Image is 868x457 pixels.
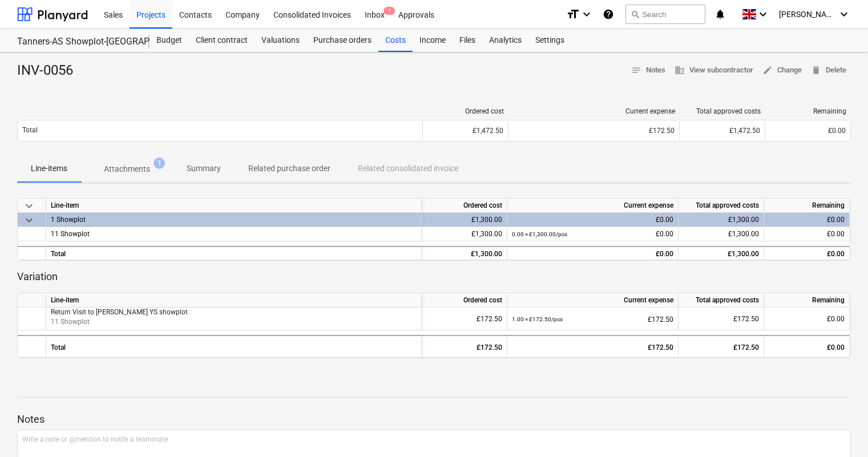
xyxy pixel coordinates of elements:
div: Remaining [764,199,850,213]
p: Summary [187,163,221,175]
i: Knowledge base [603,7,614,21]
a: Costs [378,29,413,52]
a: Settings [528,29,571,52]
a: Analytics [482,29,528,52]
p: Return Visit to [PERSON_NAME] YS showplot [51,308,417,317]
div: Total [46,335,422,358]
div: £0.00 [769,247,845,261]
div: Remaining [770,107,846,115]
div: £0.00 [769,213,845,227]
div: £1,472.50 [427,127,503,135]
div: £172.50 [513,127,675,135]
span: 11 Showplot [51,230,90,238]
div: Ordered cost [422,293,507,308]
a: Budget [150,29,189,52]
small: 1.00 × £172.50 / pcs [512,316,563,322]
p: Attachments [104,163,150,175]
div: 1 Showplot [51,213,417,227]
span: Delete [811,64,846,77]
span: business [675,65,685,75]
a: Income [413,29,453,52]
a: Purchase orders [306,29,378,52]
div: £0.00 [769,336,845,359]
span: edit [762,65,773,75]
iframe: Chat Widget [811,402,868,457]
span: 1 [383,7,395,15]
div: Current expense [507,293,679,308]
i: keyboard_arrow_down [756,7,770,21]
button: Delete [806,62,851,79]
div: Total approved costs [679,199,764,213]
span: [PERSON_NAME] [779,10,836,19]
a: Client contract [189,29,255,52]
div: £172.50 [512,308,673,331]
div: Line-item [46,199,422,213]
span: keyboard_arrow_down [22,199,36,213]
button: Change [758,62,806,79]
div: Total [46,246,422,260]
button: View subcontractor [670,62,758,79]
p: Notes [17,412,851,426]
div: £1,472.50 [684,127,760,135]
a: Valuations [255,29,306,52]
div: Current expense [507,199,679,213]
div: £1,300.00 [683,213,759,227]
span: Change [762,64,802,77]
div: Total approved costs [679,293,764,308]
div: Current expense [513,107,675,115]
span: 1 [154,157,165,169]
p: Related purchase order [248,163,330,175]
div: Ordered cost [422,199,507,213]
div: £172.50 [426,336,502,359]
div: £0.00 [770,127,846,135]
i: keyboard_arrow_down [580,7,594,21]
div: Line-item [46,293,422,308]
i: notifications [714,7,726,21]
p: Line-items [31,163,67,175]
div: £1,300.00 [683,247,759,261]
span: notes [631,65,641,75]
div: £0.00 [512,227,673,241]
div: £172.50 [683,308,759,330]
i: format_size [566,7,580,21]
span: search [631,10,640,19]
div: £1,300.00 [426,227,502,241]
a: Files [453,29,482,52]
button: Search [625,5,705,24]
div: Ordered cost [427,107,504,115]
div: INV-0056 [17,62,82,80]
div: £172.50 [683,336,759,359]
div: £1,300.00 [426,247,502,261]
div: Remaining [764,293,850,308]
button: Notes [627,62,670,79]
div: Total approved costs [684,107,761,115]
div: £0.00 [769,227,845,241]
p: Total [22,126,38,135]
div: £1,300.00 [683,227,759,241]
p: Variation [17,270,851,284]
div: £0.00 [512,247,673,261]
div: £0.00 [769,308,845,330]
div: £172.50 [426,308,502,330]
span: delete [811,65,821,75]
span: Notes [631,64,665,77]
span: keyboard_arrow_down [22,213,36,227]
div: Tanners-AS Showplot-[GEOGRAPHIC_DATA] [17,36,136,48]
div: £0.00 [512,213,673,227]
div: £1,300.00 [426,213,502,227]
div: £172.50 [512,336,673,359]
span: View subcontractor [675,64,753,77]
i: keyboard_arrow_down [837,7,851,21]
small: 0.00 × £1,300.00 / pcs [512,231,567,237]
span: 11 Showplot [51,318,90,326]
